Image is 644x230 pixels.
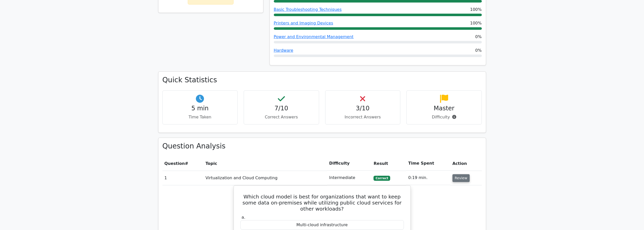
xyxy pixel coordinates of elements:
[371,156,406,171] th: Result
[327,171,372,185] td: Intermediate
[167,114,234,120] p: Time Taken
[274,7,342,12] a: Basic Troubleshooting Techniques
[373,176,390,181] span: Correct
[162,142,482,150] h3: Question Analysis
[203,171,327,185] td: Virtualization and Cloud Computing
[329,114,396,120] p: Incorrect Answers
[248,105,315,112] h4: 7/10
[327,156,372,171] th: Difficulty
[470,20,482,26] span: 100%
[411,114,477,120] p: Difficulty
[164,161,185,166] span: Question
[240,220,404,230] div: Multi-cloud infrastructure
[162,76,482,84] h3: Quick Statistics
[475,47,482,54] span: 0%
[452,174,470,182] button: Review
[274,34,354,39] a: Power and Environmental Management
[248,114,315,120] p: Correct Answers
[411,105,477,112] h4: Master
[274,21,333,25] a: Printers and Imaging Devices
[329,105,396,112] h4: 3/10
[242,215,245,220] span: a.
[470,7,482,13] span: 100%
[406,156,450,171] th: Time Spent
[240,194,404,212] h5: Which cloud model is best for organizations that want to keep some data on-premises while utilizi...
[274,48,293,53] a: Hardware
[162,156,204,171] th: #
[450,156,482,171] th: Action
[406,171,450,185] td: 0:19 min.
[203,156,327,171] th: Topic
[167,105,234,112] h4: 5 min
[162,171,204,185] td: 1
[475,34,482,40] span: 0%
